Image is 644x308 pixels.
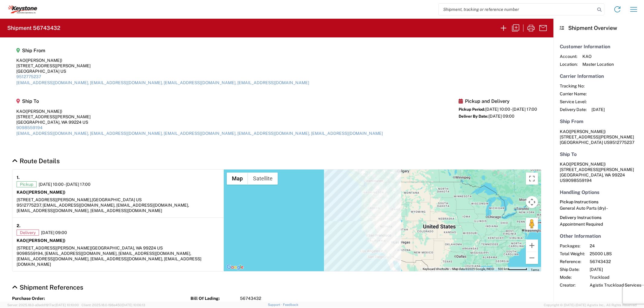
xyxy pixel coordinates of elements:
span: 24 [590,243,641,249]
a: 9512775237 [16,74,41,79]
div: KAO [16,109,383,114]
div: [STREET_ADDRESS][PERSON_NAME] [16,63,309,68]
span: Tracking No: [560,83,587,89]
span: Delivery [17,230,39,236]
strong: 1. [17,174,20,181]
a: [EMAIL_ADDRESS][DOMAIN_NAME], [EMAIL_ADDRESS][DOMAIN_NAME], [EMAIL_ADDRESS][DOMAIN_NAME], [EMAIL_... [16,80,309,85]
h5: Carrier Information [560,73,638,79]
strong: KAO [17,190,66,195]
div: [GEOGRAPHIC_DATA] US [16,68,309,74]
span: [DATE] 10:10:00 [55,303,79,307]
span: 56743432 [590,259,641,264]
a: [EMAIL_ADDRESS][DOMAIN_NAME], [EMAIL_ADDRESS][DOMAIN_NAME], [EMAIL_ADDRESS][DOMAIN_NAME], [EMAIL_... [16,131,383,136]
span: Agistix Truckload Services [590,282,641,288]
span: 9098559194 [566,178,592,183]
span: 56743432 [240,296,261,301]
h5: Other Information [560,233,638,239]
span: Location: [560,62,578,67]
button: Keyboard shortcuts [423,267,449,271]
a: Open this area in Google Maps (opens a new window) [225,263,245,271]
span: Service Level: [560,99,587,104]
span: KAO [STREET_ADDRESS][PERSON_NAME] [560,162,634,172]
div: 9098559194, [EMAIL_ADDRESS][DOMAIN_NAME], [EMAIL_ADDRESS][DOMAIN_NAME], [EMAIL_ADDRESS][DOMAIN_NA... [17,251,219,267]
span: Truckload [590,275,641,280]
input: Shipment, tracking or reference number [439,4,595,15]
span: [GEOGRAPHIC_DATA] US [92,197,142,202]
span: Account: [560,54,578,59]
span: [DATE] 09:00 [489,114,514,119]
span: [DATE] [590,267,641,272]
a: Support [268,303,283,306]
h5: Ship To [560,151,638,157]
button: Drag Pegman onto the map to open Street View [526,218,538,230]
span: [STREET_ADDRESS][PERSON_NAME] [17,246,91,250]
div: Appointment Required [560,221,638,227]
span: Pickup [17,181,37,187]
h5: Handling Options [560,189,638,195]
h6: Delivery Instructions [560,215,638,220]
span: Total Weight: [560,251,585,256]
a: Hide Details [12,157,60,165]
strong: Purchase Order: [12,296,57,301]
header: Shipment Overview [553,19,644,37]
h5: Ship From [560,119,638,124]
button: Map Scale: 500 km per 59 pixels [496,267,529,271]
span: 500 km [498,267,508,271]
a: 9098559194 [16,125,43,130]
span: [DATE] 10:06:13 [122,303,145,307]
span: Carrier Name: [560,91,587,97]
span: ([PERSON_NAME]) [25,109,62,114]
h5: Ship From [16,48,309,53]
span: [STREET_ADDRESS][PERSON_NAME] [560,135,634,139]
span: Map data ©2025 Google, INEGI [452,267,494,271]
span: Deliver By Date: [459,114,489,119]
span: Client: 2025.18.0-198a450 [82,303,145,307]
span: Mode: [560,275,585,280]
h5: Customer Information [560,44,638,49]
h2: Shipment 56743432 [7,24,60,32]
address: [GEOGRAPHIC_DATA] US [560,129,638,145]
span: Pickup Period: [459,107,485,112]
span: Packages: [560,243,585,249]
span: Server: 2025.18.0-a0edd1917ac [7,303,79,307]
span: 9512775237 [610,140,634,145]
span: [STREET_ADDRESS][PERSON_NAME], [17,197,92,202]
address: [GEOGRAPHIC_DATA], WA 99224 US [560,161,638,183]
span: ([PERSON_NAME]) [569,129,606,134]
span: ([PERSON_NAME]) [25,58,62,63]
h5: Pickup and Delivery [459,98,537,104]
button: Show satellite imagery [248,173,278,185]
h5: Ship To [16,98,383,104]
strong: Bill Of Lading: [191,296,236,301]
div: [STREET_ADDRESS][PERSON_NAME] [16,114,383,119]
strong: 2. [17,222,21,230]
button: Show street map [227,173,248,185]
span: Delivery Date: [560,107,587,112]
strong: KAO [17,238,66,243]
button: Zoom out [526,252,538,264]
span: Creator: [560,282,585,288]
span: Copyright © [DATE]-[DATE] Agistix Inc., All Rights Reserved [544,302,637,308]
div: General Auto Parts (dry) - [560,205,638,211]
div: KAO [16,58,309,63]
img: Google [225,263,245,271]
button: Toggle fullscreen view [526,173,538,185]
span: KAO [582,54,614,59]
span: [DATE] 10:00 - [DATE] 17:00 [485,107,537,112]
span: [DATE] 09:00 [41,230,67,235]
span: ([PERSON_NAME]) [26,190,66,195]
button: Zoom in [526,240,538,252]
span: Ship Date: [560,267,585,272]
a: Hide Details [12,284,83,291]
span: [DATE] [591,107,605,112]
span: Reference: [560,259,585,264]
span: ([PERSON_NAME]) [569,162,606,167]
span: [GEOGRAPHIC_DATA], WA 99224 US [91,246,163,250]
span: ([PERSON_NAME]) [26,238,66,243]
span: 25000 LBS [590,251,641,256]
button: Map camera controls [526,196,538,208]
div: [GEOGRAPHIC_DATA], WA 99224 US [16,119,383,125]
a: Feedback [283,303,298,306]
span: Master Location [582,62,614,67]
span: [DATE] 10:00 - [DATE] 17:00 [39,182,91,187]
